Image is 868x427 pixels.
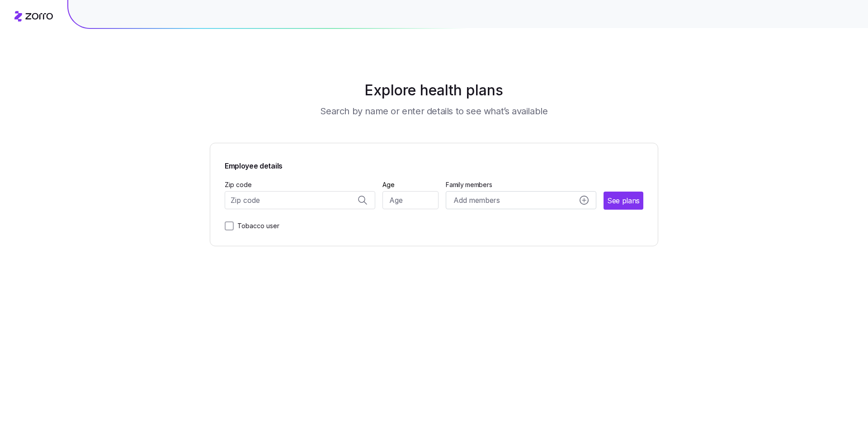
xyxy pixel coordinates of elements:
[225,158,643,172] span: Employee details
[225,180,252,190] label: Zip code
[225,191,375,209] input: Zip code
[320,105,547,117] h3: Search by name or enter details to see what’s available
[382,191,439,209] input: Age
[580,196,589,205] svg: add icon
[382,180,395,190] label: Age
[446,180,596,189] span: Family members
[604,192,643,210] button: See plans
[446,191,596,209] button: Add membersadd icon
[607,195,640,206] span: See plans
[234,221,279,231] label: Tobacco user
[453,195,500,206] span: Add members
[232,80,636,101] h1: Explore health plans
